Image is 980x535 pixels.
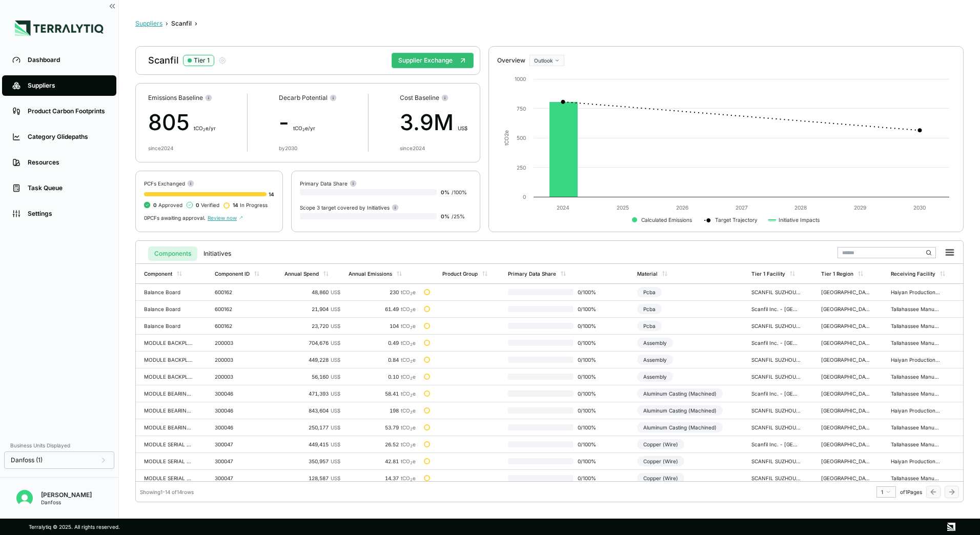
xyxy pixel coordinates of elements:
span: tCO e [401,424,416,430]
div: 48,860 [284,289,340,295]
tspan: 2 [503,133,509,136]
div: Product Group [442,271,478,277]
span: tCO e [401,289,416,295]
div: Decarb Potential [279,94,337,102]
div: 53.79 [349,424,416,430]
span: 0 / 100 % [574,289,606,295]
button: Open user button [12,486,37,510]
div: SCANFIL SUZHOU CO., LTD. - [GEOGRAPHIC_DATA] [751,424,801,430]
div: MODULE BEARING MOTOR COMPRESSOR CONTROLL [144,390,193,397]
sub: 2 [410,292,413,296]
button: 1 [876,486,896,498]
div: 471,393 [284,390,340,397]
div: Component [144,271,172,277]
div: by 2030 [279,145,297,151]
div: Business Units Displayed [4,439,114,451]
span: tCO e [401,374,416,380]
div: Scanfil Inc. - [GEOGRAPHIC_DATA] [751,340,801,346]
div: Receiving Facility [891,271,935,277]
div: Scanfil Inc. - [GEOGRAPHIC_DATA] [751,441,801,447]
div: 350,957 [284,458,340,464]
div: 58.41 [349,390,416,397]
sub: 2 [410,427,413,431]
span: 0 / 100 % [574,340,606,346]
div: 61.49 [349,306,416,312]
div: 805 [148,106,216,139]
div: Tallahassee Manufacturing [891,374,940,380]
span: › [166,19,168,28]
span: US$ [331,424,340,430]
div: Tier 1 [194,56,210,65]
div: Tier 1 Region [821,271,853,277]
text: Target Trajectory [716,217,758,223]
div: Material [637,271,658,277]
span: tCO e [401,306,416,312]
span: Review now [208,215,243,221]
div: [GEOGRAPHIC_DATA] [821,357,870,363]
span: 14 [269,191,274,197]
sub: 2 [410,376,413,381]
div: Copper (Wire) [637,473,684,483]
span: US$ [331,475,340,481]
div: 449,415 [284,441,340,447]
span: US$ [331,289,340,295]
div: 14.37 [349,475,416,481]
span: tCO e [401,407,416,414]
div: Pcba [637,287,662,297]
div: SCANFIL SUZHOU CO., LTD. - [GEOGRAPHIC_DATA] [751,289,801,295]
div: [GEOGRAPHIC_DATA] [821,424,870,430]
span: 14 [233,202,238,208]
div: Suppliers [28,81,106,90]
div: MODULE SERIAL DRIVERS - Main Assy [144,441,193,447]
div: 0.49 [349,340,416,346]
span: US$ [331,407,340,414]
text: 2025 [617,204,629,211]
div: Showing 1 - 14 of 14 rows [140,489,194,495]
text: 250 [517,164,526,171]
div: Tallahassee Manufacturing [891,441,940,447]
span: 0 / 100 % [574,424,606,430]
div: Resources [28,158,106,167]
span: of 1 Pages [900,489,922,495]
div: Aluminum Casting (Machined) [637,422,723,433]
div: [GEOGRAPHIC_DATA] [821,458,870,464]
div: Scanfil Inc. - [GEOGRAPHIC_DATA] [751,390,801,397]
div: Emissions Baseline [148,94,216,102]
div: Haiyan Production CNHX [891,357,940,363]
div: Tallahassee Manufacturing [891,323,940,329]
span: / 25 % [452,213,465,219]
div: 0.10 [349,374,416,380]
span: 0 % [441,213,450,219]
div: PCFs Exchanged [144,179,274,187]
text: 2030 [913,204,926,211]
div: Copper (Wire) [637,439,684,449]
span: 0 / 100 % [574,407,606,414]
span: 0 / 100 % [574,323,606,329]
sub: 2 [410,444,413,448]
div: 104 [349,323,416,329]
div: Task Queue [28,184,106,192]
text: 500 [517,135,526,141]
div: 600162 [215,289,264,295]
span: tCO e [401,458,416,464]
span: Danfoss (1) [11,456,43,464]
div: Danfoss [41,499,92,505]
div: SCANFIL SUZHOU CO., LTD. - [GEOGRAPHIC_DATA] [751,458,801,464]
div: 26.52 [349,441,416,447]
div: 300047 [215,441,264,447]
div: Balance Board [144,323,193,329]
img: Victoria Odoma [16,490,33,506]
div: Tallahassee Manufacturing [891,390,940,397]
span: US$ [331,390,340,397]
span: tCO e [401,323,416,329]
text: Initiative Impacts [779,217,820,223]
div: SCANFIL SUZHOU CO., LTD. - [GEOGRAPHIC_DATA] [751,357,801,363]
div: [GEOGRAPHIC_DATA] [821,407,870,414]
div: MODULE BEARING MOTOR COMPRESSOR CONTROLL [144,407,193,414]
sub: 2 [410,342,413,347]
div: Copper (Wire) [637,456,684,466]
sub: 2 [410,308,413,313]
div: 56,160 [284,374,340,380]
span: Approved [153,202,182,208]
div: 42.81 [349,458,416,464]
